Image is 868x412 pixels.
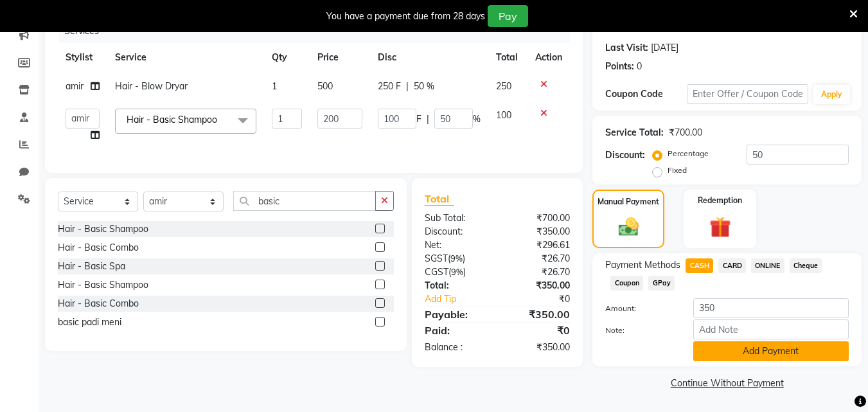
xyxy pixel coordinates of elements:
[605,258,680,272] span: Payment Methods
[264,43,310,72] th: Qty
[425,266,448,278] span: CGST
[415,323,497,338] div: Paid:
[488,5,528,27] button: Pay
[58,241,139,255] div: Hair - Basic Combo
[497,265,580,279] div: ₹26.70
[415,292,511,306] a: Add Tip
[58,316,121,329] div: basic padi meni
[595,377,859,390] a: Continue Without Payment
[450,253,463,264] span: 9%
[698,195,742,206] label: Redemption
[66,80,84,92] span: amir
[115,80,188,92] span: Hair - Blow Dryar
[596,325,683,336] label: Note:
[693,298,849,318] input: Amount
[693,341,849,361] button: Add Payment
[813,85,850,104] button: Apply
[511,292,580,306] div: ₹0
[58,297,139,310] div: Hair - Basic Combo
[686,258,713,273] span: CASH
[648,276,675,291] span: GPay
[497,238,580,252] div: ₹296.61
[425,192,454,206] span: Total
[415,341,497,354] div: Balance :
[496,109,511,121] span: 100
[497,323,580,338] div: ₹0
[406,80,409,93] span: |
[415,307,497,322] div: Payable:
[415,279,497,292] div: Total:
[415,225,497,238] div: Discount:
[651,41,678,55] div: [DATE]
[127,114,217,125] span: Hair - Basic Shampoo
[414,80,434,93] span: 50 %
[370,43,488,72] th: Disc
[605,41,648,55] div: Last Visit:
[415,265,497,279] div: ( )
[451,267,463,277] span: 9%
[107,43,264,72] th: Service
[497,225,580,238] div: ₹350.00
[527,43,570,72] th: Action
[605,60,634,73] div: Points:
[687,84,808,104] input: Enter Offer / Coupon Code
[637,60,642,73] div: 0
[473,112,481,126] span: %
[497,341,580,354] div: ₹350.00
[427,112,429,126] span: |
[58,278,148,292] div: Hair - Basic Shampoo
[668,148,709,159] label: Percentage
[497,279,580,292] div: ₹350.00
[605,87,686,101] div: Coupon Code
[415,211,497,225] div: Sub Total:
[668,165,687,176] label: Fixed
[497,307,580,322] div: ₹350.00
[58,222,148,236] div: Hair - Basic Shampoo
[497,252,580,265] div: ₹26.70
[326,10,485,23] div: You have a payment due from 28 days
[217,114,223,125] a: x
[272,80,277,92] span: 1
[612,215,645,238] img: _cash.svg
[425,253,448,264] span: SGST
[693,319,849,339] input: Add Note
[496,80,511,92] span: 250
[718,258,746,273] span: CARD
[497,211,580,225] div: ₹700.00
[598,196,659,208] label: Manual Payment
[378,80,401,93] span: 250 F
[488,43,527,72] th: Total
[58,43,107,72] th: Stylist
[790,258,822,273] span: Cheque
[751,258,784,273] span: ONLINE
[610,276,643,291] span: Coupon
[669,126,702,139] div: ₹700.00
[317,80,333,92] span: 500
[310,43,369,72] th: Price
[596,303,683,314] label: Amount:
[416,112,421,126] span: F
[415,238,497,252] div: Net:
[58,260,125,273] div: Hair - Basic Spa
[233,191,376,211] input: Search or Scan
[605,126,664,139] div: Service Total:
[605,148,645,162] div: Discount:
[415,252,497,265] div: ( )
[703,214,738,240] img: _gift.svg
